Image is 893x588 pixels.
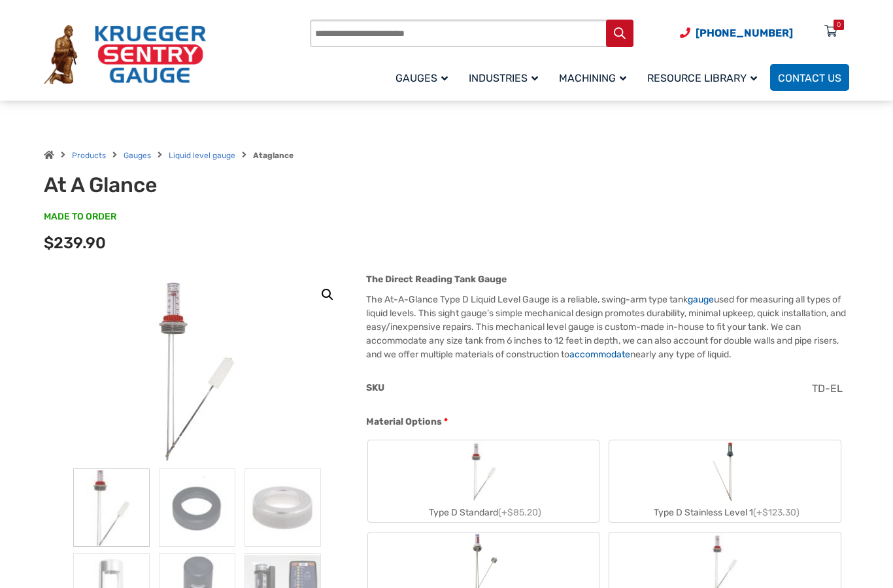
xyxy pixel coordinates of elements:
[609,440,841,522] label: Type D Stainless Level 1
[316,283,339,306] a: View full-screen image gallery
[551,62,639,93] a: Machining
[559,72,626,84] span: Machining
[770,64,849,91] a: Contact Us
[124,151,151,160] a: Gauges
[396,72,448,84] span: Gauges
[647,72,757,84] span: Resource Library
[366,416,442,427] span: Material Options
[680,25,793,41] a: Phone Number (920) 434-8860
[368,503,599,522] div: Type D Standard
[159,468,235,547] img: At A Glance - Image 2
[688,294,714,305] a: gauge
[498,507,541,518] span: (+$85.20)
[118,272,275,468] img: At A Glance
[753,507,800,518] span: (+$123.30)
[366,274,507,285] strong: The Direct Reading Tank Gauge
[469,72,538,84] span: Industries
[44,172,366,197] h1: At A Glance
[837,20,841,30] div: 0
[244,468,321,547] img: At A Glance - Image 3
[253,151,294,160] strong: Ataglance
[569,349,630,360] a: accommodate
[812,382,843,395] span: TD-EL
[388,62,461,93] a: Gauges
[44,210,116,223] span: MADE TO ORDER
[72,151,106,160] a: Products
[609,503,841,522] div: Type D Stainless Level 1
[366,293,849,361] p: The At-A-Glance Type D Liquid Level Gauge is a reliable, swing-arm type tank used for measuring a...
[169,151,235,160] a: Liquid level gauge
[44,25,206,85] img: Krueger Sentry Gauge
[639,62,770,93] a: Resource Library
[368,440,599,522] label: Type D Standard
[778,72,841,84] span: Contact Us
[461,62,551,93] a: Industries
[696,27,793,39] span: [PHONE_NUMBER]
[366,382,384,393] span: SKU
[44,234,106,252] span: $239.90
[73,468,150,547] img: At A Glance
[708,440,743,503] img: Chemical Sight Gauge
[444,415,448,429] abbr: required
